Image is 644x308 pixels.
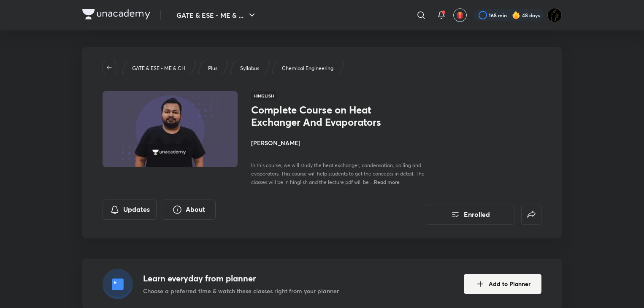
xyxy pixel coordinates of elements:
[456,11,464,19] img: avatar
[143,286,339,295] p: Choose a preferred time & watch these classes right from your planner
[143,272,339,285] h4: Learn everyday from planner
[239,65,261,72] a: Syllabus
[132,65,185,72] p: GATE & ESE - ME & CH
[251,104,389,128] h1: Complete Course on Heat Exchanger And Evaporators
[453,8,467,22] button: avatar
[521,205,541,225] button: false
[251,138,440,147] h4: [PERSON_NAME]
[171,7,262,24] button: GATE & ESE - ME & ...
[240,65,259,72] p: Syllabus
[251,162,425,185] span: In this course, we will study the heat exchanger, condensation, boiling and evaporators. This cou...
[464,274,541,294] button: Add to Planner
[103,200,157,220] button: Updates
[547,8,562,22] img: Ranit Maity01
[426,205,514,225] button: Enrolled
[162,200,216,220] button: About
[82,9,150,19] img: Company Logo
[207,65,219,72] a: Plus
[82,9,150,22] a: Company Logo
[251,91,276,100] span: Hinglish
[512,11,520,19] img: streak
[101,90,239,168] img: Thumbnail
[282,65,333,72] p: Chemical Engineering
[374,178,400,185] span: Read more
[281,65,335,72] a: Chemical Engineering
[208,65,217,72] p: Plus
[131,65,187,72] a: GATE & ESE - ME & CH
